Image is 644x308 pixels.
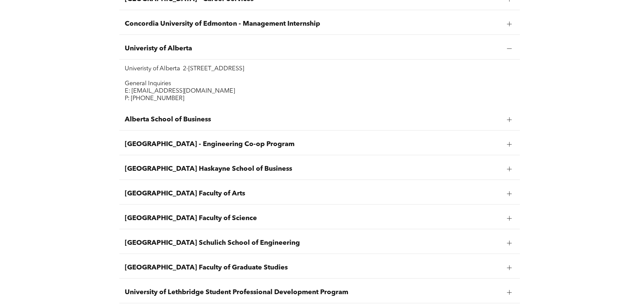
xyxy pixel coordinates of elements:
span: [GEOGRAPHIC_DATA] Faculty of Science [125,214,502,222]
span: [GEOGRAPHIC_DATA] - Engineering Co-op Program [125,140,502,148]
span: Univeristy of Alberta [125,45,502,53]
span: Alberta School of Business [125,116,502,124]
span: University of Lethbridge Student Professional Development Program [125,288,502,297]
p: E: [EMAIL_ADDRESS][DOMAIN_NAME] [125,87,515,95]
span: [GEOGRAPHIC_DATA] Faculty of Arts [125,190,502,198]
span: [GEOGRAPHIC_DATA] Haskayne School of Business [125,165,502,173]
p: Univeristy of Alberta 2-[STREET_ADDRESS] [125,65,515,72]
span: [GEOGRAPHIC_DATA] Faculty of Graduate Studies [125,264,502,272]
span: Concordia University of Edmonton - Management Internship [125,20,502,28]
p: P: [PHONE_NUMBER] [125,95,515,102]
p: General Inquiries [125,80,515,87]
span: [GEOGRAPHIC_DATA] Schulich School of Engineering [125,239,502,247]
